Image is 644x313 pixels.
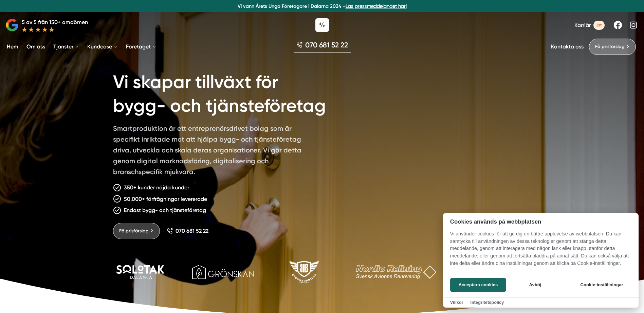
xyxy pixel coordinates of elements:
a: Integritetspolicy [470,300,504,305]
button: Avböj [508,278,562,292]
button: Cookie-inställningar [572,278,631,292]
button: Acceptera cookies [450,278,506,292]
p: Vi använder cookies för att ge dig en bättre upplevelse av webbplatsen. Du kan samtycka till anvä... [443,230,639,272]
h2: Cookies används på webbplatsen [443,218,639,225]
a: Villkor [450,300,463,305]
